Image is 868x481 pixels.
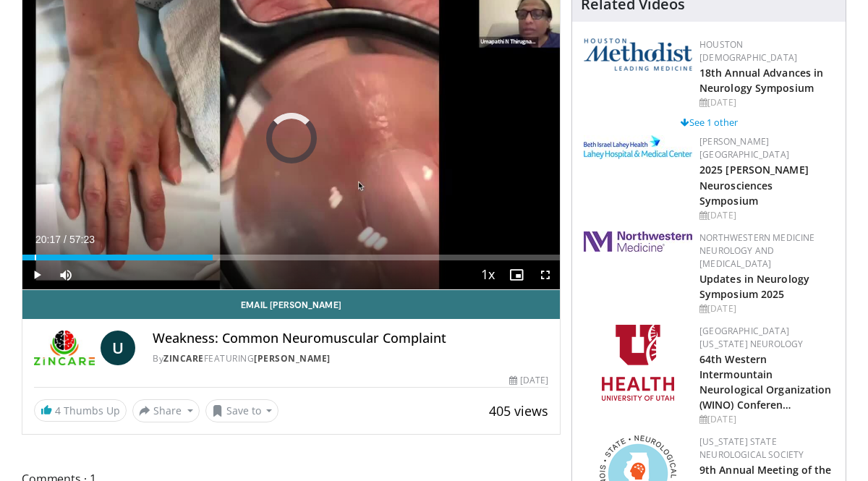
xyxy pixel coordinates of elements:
[602,325,674,401] img: f6362829-b0a3-407d-a044-59546adfd345.png.150x105_q85_autocrop_double_scale_upscale_version-0.2.png
[22,290,560,319] a: Email [PERSON_NAME]
[699,352,832,412] a: 64th Western Intermountain Neurological Organization (WINO) Conferen…
[699,209,834,222] div: [DATE]
[681,116,738,129] a: See 1 other
[153,331,548,346] h4: Weakness: Common Neuromuscular Complaint
[132,399,200,422] button: Share
[489,402,548,420] span: 405 views
[699,96,834,109] div: [DATE]
[153,352,548,365] div: By FEATURING
[699,231,815,270] a: Northwestern Medicine Neurology and [MEDICAL_DATA]
[584,135,692,159] img: e7977282-282c-4444-820d-7cc2733560fd.jpg.150x105_q85_autocrop_double_scale_upscale_version-0.2.jpg
[35,234,61,245] span: 20:17
[163,352,204,365] a: ZINCARE
[34,331,95,365] img: ZINCARE
[699,272,809,301] a: Updates in Neurology Symposium 2025
[699,413,834,426] div: [DATE]
[55,404,61,417] span: 4
[699,325,803,350] a: [GEOGRAPHIC_DATA][US_STATE] Neurology
[699,302,834,315] div: [DATE]
[22,260,51,289] button: Play
[205,399,279,422] button: Save to
[699,66,823,95] a: 18th Annual Advances in Neurology Symposium
[473,260,502,289] button: Playback Rate
[34,399,127,422] a: 4 Thumbs Up
[69,234,95,245] span: 57:23
[699,135,789,161] a: [PERSON_NAME][GEOGRAPHIC_DATA]
[699,163,809,207] a: 2025 [PERSON_NAME] Neurosciences Symposium
[531,260,560,289] button: Fullscreen
[509,374,548,387] div: [DATE]
[699,38,797,64] a: Houston [DEMOGRAPHIC_DATA]
[254,352,331,365] a: [PERSON_NAME]
[22,255,560,260] div: Progress Bar
[51,260,80,289] button: Mute
[502,260,531,289] button: Enable picture-in-picture mode
[584,38,692,71] img: 5e4488cc-e109-4a4e-9fd9-73bb9237ee91.png.150x105_q85_autocrop_double_scale_upscale_version-0.2.png
[64,234,67,245] span: /
[101,331,135,365] a: U
[584,231,692,252] img: 2a462fb6-9365-492a-ac79-3166a6f924d8.png.150x105_q85_autocrop_double_scale_upscale_version-0.2.jpg
[699,435,804,461] a: [US_STATE] State Neurological Society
